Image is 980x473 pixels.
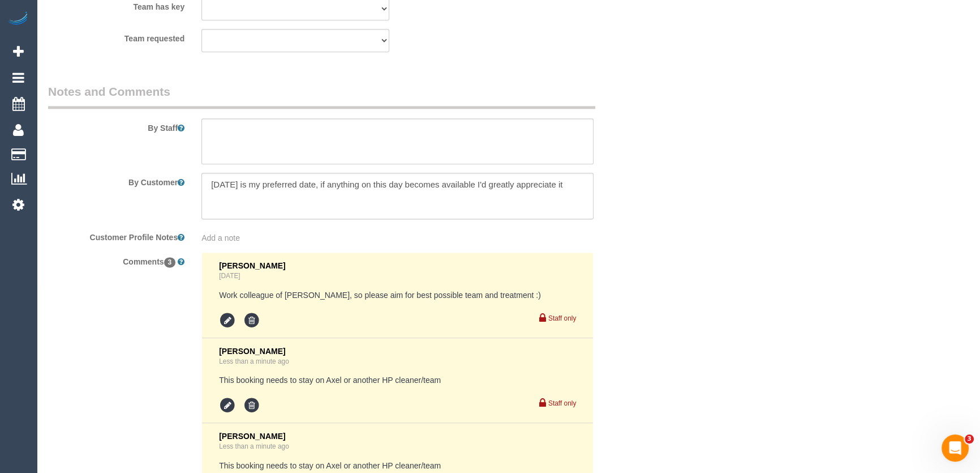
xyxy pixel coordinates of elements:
[219,289,576,301] pre: Work colleague of [PERSON_NAME], so please aim for best possible team and treatment :)
[201,233,240,242] span: Add a note
[219,357,289,365] a: Less than a minute ago
[942,434,969,462] iframe: Intercom live chat
[40,252,193,267] label: Comments
[219,460,576,471] pre: This booking needs to stay on Axel or another HP cleaner/team
[219,261,285,270] span: [PERSON_NAME]
[7,11,29,27] img: Automaid Logo
[965,434,974,444] span: 3
[40,173,193,188] label: By Customer
[219,374,576,386] pre: This booking needs to stay on Axel or another HP cleaner/team
[548,314,576,322] small: Staff only
[40,29,193,44] label: Team requested
[219,272,240,280] a: [DATE]
[219,442,289,450] a: Less than a minute ago
[219,432,285,441] span: [PERSON_NAME]
[48,83,595,109] legend: Notes and Comments
[548,399,576,407] small: Staff only
[164,257,176,267] span: 3
[40,228,193,243] label: Customer Profile Notes
[40,118,193,134] label: By Staff
[219,347,285,356] span: [PERSON_NAME]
